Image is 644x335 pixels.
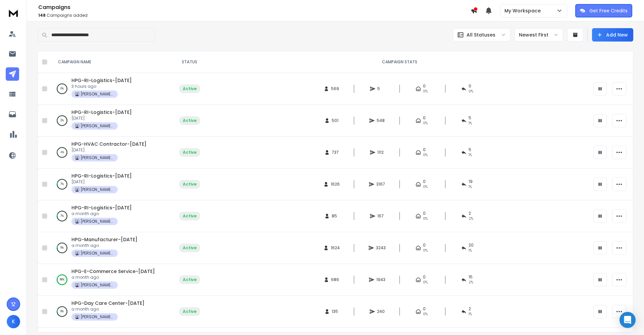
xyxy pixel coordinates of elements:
div: Active [183,245,197,251]
span: 737 [332,150,339,155]
td: 0%HPG-RI-Logistics-[DATE]3 hours ago[PERSON_NAME] Property Group [50,73,169,105]
span: HPG-E-Commerce Service-[DATE] [71,268,155,275]
a: HPG-RI-Logistics-[DATE] [71,204,132,211]
div: Active [183,150,197,155]
span: 1 % [469,184,472,190]
p: 9 % [60,245,64,251]
span: 0 [423,115,426,121]
span: 19 [469,179,473,184]
span: 3243 [376,245,386,251]
p: a month ago [71,243,138,248]
span: 1 % [469,248,472,253]
span: 0% [423,216,428,221]
span: 135 [332,309,338,314]
p: a month ago [71,275,155,280]
span: 1624 [331,245,340,251]
td: 8%HPG-Day Care Center-[DATE]a month ago[PERSON_NAME] Property Group [50,296,169,328]
td: 7%HPG-RI-Logistics-[DATE]a month ago[PERSON_NAME] Property Group [50,200,169,232]
p: 4 % [60,149,64,156]
span: 0% [423,184,428,190]
p: [PERSON_NAME] Property Group [80,314,114,320]
span: 0 % [469,89,473,94]
span: 5 [377,86,384,91]
button: Newest First [515,28,563,42]
span: 0% [423,152,428,158]
th: CAMPAIGN STATS [210,51,589,73]
td: 4%HPG-HVAC Contractor-[DATE][DATE][PERSON_NAME] Property Group [50,137,169,169]
img: logo [7,7,20,19]
p: [PERSON_NAME] Property Group [80,187,114,192]
span: 1 % [469,121,472,126]
div: Active [183,213,197,219]
a: HPG-RI-Logistics-[DATE] [71,173,132,179]
div: Active [183,86,197,91]
p: [PERSON_NAME] Property Group [80,282,114,288]
span: 1626 [331,182,340,187]
span: 5 [469,115,471,121]
a: HPG-Manufacturer-[DATE] [71,236,138,243]
p: [DATE] [71,147,147,153]
span: 0 [423,211,426,216]
td: 7%HPG-RI-Logistics-[DATE][DATE][PERSON_NAME] Property Group [50,169,169,200]
p: 98 % [60,276,64,283]
span: 1943 [376,277,385,282]
div: Active [183,182,197,187]
p: 0 % [60,85,64,92]
p: 2 % [60,117,64,124]
a: HPG-Day Care Center-[DATE] [71,300,145,307]
p: All Statuses [467,31,495,38]
span: 548 [377,118,385,123]
td: 98%HPG-E-Commerce Service-[DATE]a month ago[PERSON_NAME] Property Group [50,264,169,296]
span: 2 % [469,216,473,221]
span: 15 [469,274,473,280]
p: Get Free Credits [589,7,628,14]
button: Add New [592,28,633,42]
span: 0 [423,306,426,312]
p: a month ago [71,211,132,216]
span: 148 [38,12,46,18]
span: 3167 [376,182,385,187]
span: 0% [423,312,428,317]
span: 2 % [469,280,473,285]
span: 501 [332,118,338,123]
div: Active [183,118,197,123]
div: Active [183,309,197,314]
span: 1112 [377,150,384,155]
span: 85 [332,213,338,219]
p: 8 % [60,308,64,315]
p: 7 % [60,213,64,219]
td: 9%HPG-Manufacturer-[DATE]a month ago[PERSON_NAME] Property Group [50,232,169,264]
span: 0 [423,274,426,280]
span: 0 [423,147,426,152]
span: 2 [469,306,471,312]
p: [DATE] [71,116,132,121]
span: 1 % [469,312,472,317]
span: 240 [377,309,385,314]
span: K [7,315,20,328]
span: 0 [423,83,426,89]
span: 0% [423,121,428,126]
button: Get Free Credits [575,4,632,17]
p: [DATE] [71,179,132,185]
p: Campaigns added [38,13,471,18]
span: 5 [469,147,471,152]
p: [PERSON_NAME] Property Group [80,155,114,160]
span: 20 [469,243,474,248]
p: 7 % [60,181,64,188]
a: HPG-HVAC Contractor-[DATE] [71,141,147,147]
td: 2%HPG-RI-Logistics-[DATE][DATE][PERSON_NAME] Property Group [50,105,169,137]
a: HPG-RI-Logistics-[DATE] [71,109,132,116]
span: 686 [331,277,339,282]
p: [PERSON_NAME] Property Group [80,91,114,97]
span: 0% [423,89,428,94]
span: 0% [423,248,428,253]
div: Active [183,277,197,282]
a: HPG-RI-Logistics-[DATE] [71,77,132,84]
